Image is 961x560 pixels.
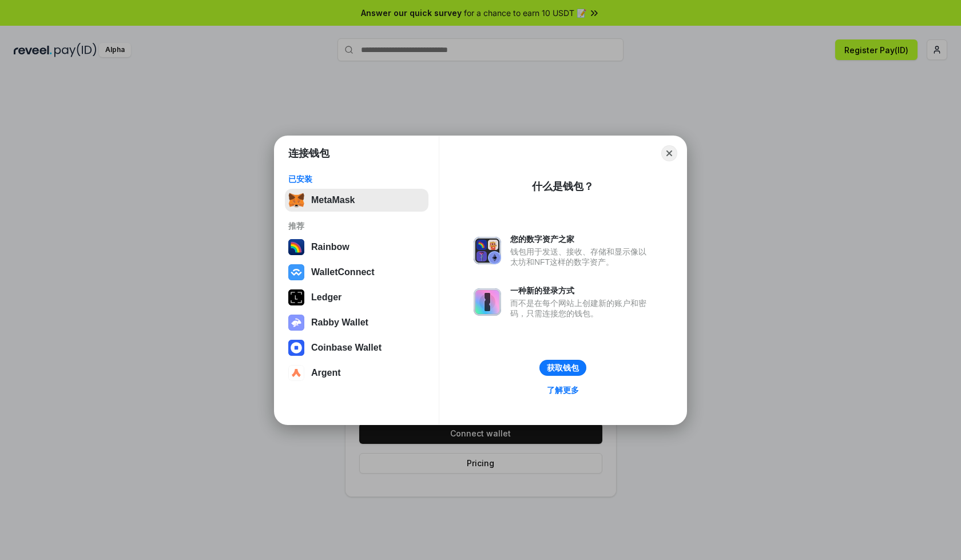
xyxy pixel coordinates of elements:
[510,247,652,267] div: 钱包用于发送、接收、存储和显示像以太坊和NFT这样的数字资产。
[285,189,428,212] button: MetaMask
[285,236,428,259] button: Rainbow
[510,298,652,319] div: 而不是在每个网站上创建新的账户和密码，只需连接您的钱包。
[288,315,304,331] img: svg+xml,%3Csvg%20xmlns%3D%22http%3A%2F%2Fwww.w3.org%2F2000%2Fsvg%22%20fill%3D%22none%22%20viewBox...
[311,242,350,252] div: Rainbow
[285,336,428,359] button: Coinbase Wallet
[285,261,428,284] button: WalletConnect
[285,311,428,334] button: Rabby Wallet
[311,267,375,277] div: WalletConnect
[288,146,329,160] h1: 连接钱包
[285,286,428,309] button: Ledger
[311,317,368,328] div: Rabby Wallet
[311,292,341,303] div: Ledger
[288,264,304,280] img: svg+xml,%3Csvg%20width%3D%2228%22%20height%3D%2228%22%20viewBox%3D%220%200%2028%2028%22%20fill%3D...
[288,221,425,231] div: 推荐
[288,289,304,305] img: svg+xml,%3Csvg%20xmlns%3D%22http%3A%2F%2Fwww.w3.org%2F2000%2Fsvg%22%20width%3D%2228%22%20height%3...
[311,195,355,205] div: MetaMask
[547,385,579,395] div: 了解更多
[474,288,501,316] img: svg+xml,%3Csvg%20xmlns%3D%22http%3A%2F%2Fwww.w3.org%2F2000%2Fsvg%22%20fill%3D%22none%22%20viewBox...
[540,383,586,398] a: 了解更多
[285,362,428,384] button: Argent
[474,237,501,264] img: svg+xml,%3Csvg%20xmlns%3D%22http%3A%2F%2Fwww.w3.org%2F2000%2Fsvg%22%20fill%3D%22none%22%20viewBox...
[288,239,304,255] img: svg+xml,%3Csvg%20width%3D%22120%22%20height%3D%22120%22%20viewBox%3D%220%200%20120%20120%22%20fil...
[547,363,579,373] div: 获取钱包
[288,365,304,381] img: svg+xml,%3Csvg%20width%3D%2228%22%20height%3D%2228%22%20viewBox%3D%220%200%2028%2028%22%20fill%3D...
[661,145,677,161] button: Close
[288,192,304,208] img: svg+xml,%3Csvg%20fill%3D%22none%22%20height%3D%2233%22%20viewBox%3D%220%200%2035%2033%22%20width%...
[288,340,304,356] img: svg+xml,%3Csvg%20width%3D%2228%22%20height%3D%2228%22%20viewBox%3D%220%200%2028%2028%22%20fill%3D...
[288,174,425,184] div: 已安装
[510,285,652,296] div: 一种新的登录方式
[539,360,586,376] button: 获取钱包
[510,234,652,244] div: 您的数字资产之家
[311,343,382,353] div: Coinbase Wallet
[311,368,341,378] div: Argent
[532,180,594,193] div: 什么是钱包？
